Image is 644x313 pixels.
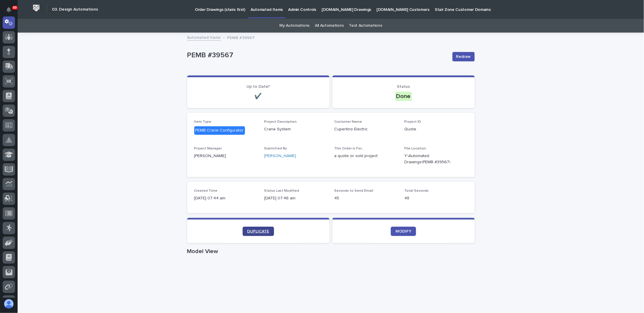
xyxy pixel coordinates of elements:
p: 49 [13,6,17,10]
a: [PERSON_NAME] [264,153,296,159]
span: File Location [405,147,426,150]
span: DUPLICATE [247,229,269,233]
span: Project Description [264,120,297,124]
button: users-avatar [3,298,15,310]
a: All Automations [315,19,344,33]
span: Item Type [194,120,212,124]
span: Up to Date? [246,85,270,89]
span: Customer Name [334,120,362,124]
div: Notifications49 [7,7,15,16]
p: ✔️ [194,93,322,100]
span: Project ID [405,120,421,124]
a: Test Automations [349,19,382,33]
span: Redraw [456,54,471,60]
span: Status Last Modified [264,189,299,193]
div: PEMB Crane Configurator [194,126,245,135]
p: PEMB #39567 [227,34,255,41]
a: DUPLICATE [243,227,274,236]
span: Project Manager [194,147,222,150]
a: Automated Items [187,34,221,41]
span: MODIFY [395,229,411,233]
a: My Automations [279,19,310,33]
div: Done [395,92,412,101]
button: Redraw [452,52,475,61]
button: Notifications [3,4,15,16]
a: MODIFY [391,227,416,236]
p: Quote [405,126,468,132]
p: [DATE] 07:46 am [264,195,327,201]
p: 48 [405,195,468,201]
p: [PERSON_NAME] [194,153,257,159]
: Y:\Automated Drawings\PEMB #39567\ [405,153,454,165]
p: Crane System [264,126,327,132]
span: This Order is For... [334,147,364,150]
p: a quote or sold project [334,153,398,159]
img: Workspace Logo [31,3,42,14]
span: Status [397,85,410,89]
span: Seconds to Send Email [334,189,373,193]
h2: 03. Design Automations [52,7,98,12]
span: Submitted By [264,147,287,150]
h1: Model View [187,248,475,255]
span: Total Seconds [405,189,429,193]
p: [DATE] 07:44 am [194,195,257,201]
p: PEMB #39567 [187,51,448,60]
p: Cupertino Electric [334,126,398,132]
p: 45 [334,195,398,201]
span: Created Time [194,189,218,193]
